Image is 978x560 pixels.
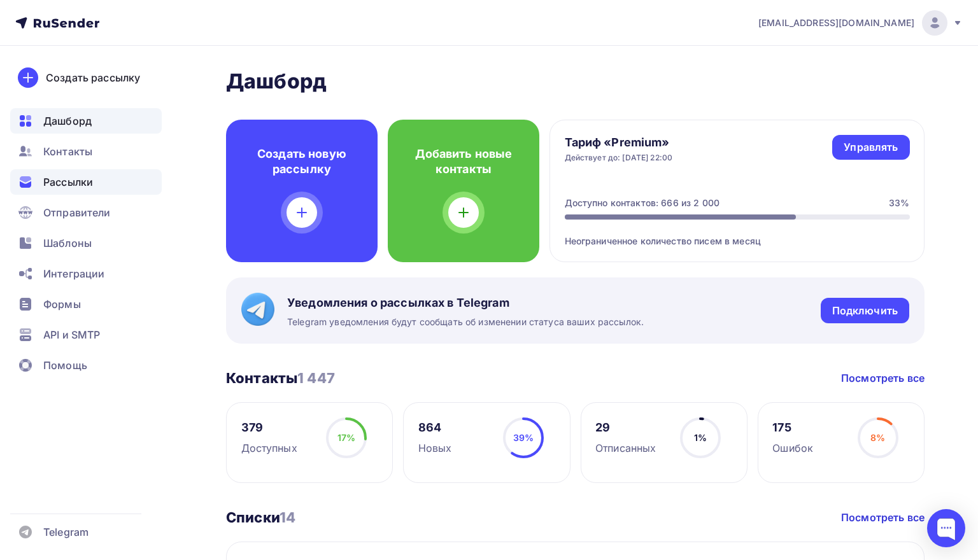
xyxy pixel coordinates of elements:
span: 1 447 [297,370,335,386]
span: 8% [870,432,885,443]
span: Отправители [43,205,111,220]
h4: Тариф «Premium» [565,135,673,150]
div: 379 [241,420,297,435]
a: Посмотреть все [841,370,925,386]
h3: Списки [226,508,295,526]
span: 1% [694,432,707,443]
div: Доступно контактов: 666 из 2 000 [565,197,719,209]
span: Формы [43,297,81,312]
span: 39% [513,432,534,443]
h4: Создать новую рассылку [246,146,357,177]
span: 14 [280,509,295,526]
a: Контакты [10,139,162,164]
span: 17% [337,432,355,443]
span: API и SMTP [43,327,100,342]
a: Формы [10,291,162,317]
span: Помощь [43,358,87,373]
div: Управлять [844,140,898,155]
span: Шаблоны [43,235,92,251]
div: Новых [418,440,452,456]
a: Посмотреть все [841,510,925,525]
div: Отписанных [595,440,656,456]
a: Шаблоны [10,230,162,256]
div: Подключить [832,304,898,318]
a: Дашборд [10,108,162,134]
span: [EMAIL_ADDRESS][DOMAIN_NAME] [758,17,914,29]
div: 864 [418,420,452,435]
span: Дашборд [43,113,92,129]
div: Создать рассылку [46,70,140,85]
a: [EMAIL_ADDRESS][DOMAIN_NAME] [758,10,963,36]
div: Доступных [241,440,297,456]
a: Отправители [10,200,162,225]
div: 33% [889,197,909,209]
span: Telegram уведомления будут сообщать об изменении статуса ваших рассылок. [287,316,644,328]
h4: Добавить новые контакты [408,146,519,177]
span: Рассылки [43,174,93,190]
a: Рассылки [10,169,162,195]
div: 175 [772,420,813,435]
div: Ошибок [772,440,813,456]
div: Неограниченное количество писем в месяц [565,220,910,248]
h3: Контакты [226,369,335,387]
div: 29 [595,420,656,435]
span: Уведомления о рассылках в Telegram [287,295,644,311]
h2: Дашборд [226,69,925,94]
span: Telegram [43,524,89,540]
span: Интеграции [43,266,104,281]
span: Контакты [43,144,92,159]
div: Действует до: [DATE] 22:00 [565,153,673,163]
